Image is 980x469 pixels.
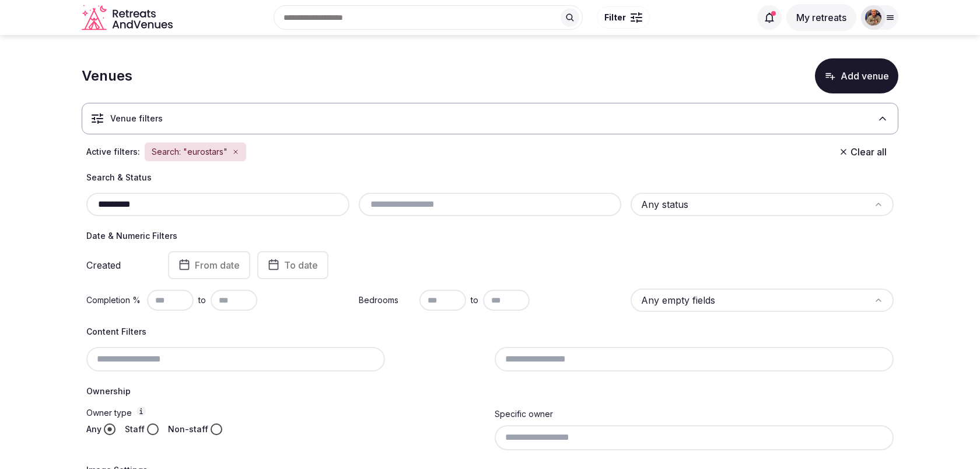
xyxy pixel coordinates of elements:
span: To date [284,259,318,271]
label: Bedrooms [359,294,415,306]
span: Active filters: [86,146,140,158]
label: Specific owner [495,409,553,419]
span: Search: "eurostars" [152,146,228,158]
h4: Ownership [86,385,894,397]
button: My retreats [786,4,856,31]
a: My retreats [786,12,856,23]
button: Add venue [815,58,898,93]
a: Visit the homepage [82,5,175,31]
label: Created [86,260,152,270]
span: Filter [604,12,626,23]
label: Completion % [86,294,142,306]
span: to [198,294,206,306]
label: Non-staff [168,423,208,435]
button: Filter [597,6,650,29]
h4: Date & Numeric Filters [86,230,894,242]
h1: Venues [82,66,132,86]
button: Clear all [832,141,894,162]
span: From date [195,259,240,271]
span: to [471,294,478,306]
button: To date [257,251,328,279]
label: Staff [125,423,145,435]
button: From date [168,251,250,279]
h4: Search & Status [86,172,894,183]
svg: Retreats and Venues company logo [82,5,175,31]
button: Owner type [136,407,146,416]
h3: Venue filters [110,113,163,124]
label: Owner type [86,407,485,419]
h4: Content Filters [86,326,894,338]
img: julen [865,9,881,26]
label: Any [86,423,101,435]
